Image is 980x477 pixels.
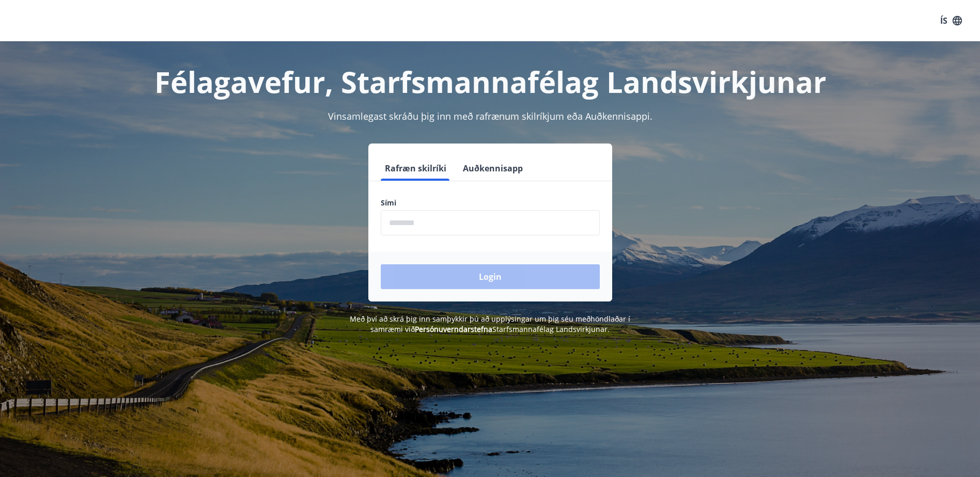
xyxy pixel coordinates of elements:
span: Með því að skrá þig inn samþykkir þú að upplýsingar um þig séu meðhöndlaðar í samræmi við Starfsm... [350,314,630,334]
h1: Félagavefur, Starfsmannafélag Landsvirkjunar [131,62,850,101]
button: Auðkennisapp [459,156,527,181]
label: Sími [381,198,600,208]
a: Persónuverndarstefna [415,324,492,334]
span: Vinsamlegast skráðu þig inn með rafrænum skilríkjum eða Auðkennisappi. [328,110,652,122]
button: Rafræn skilríki [381,156,450,181]
button: ÍS [935,11,968,30]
